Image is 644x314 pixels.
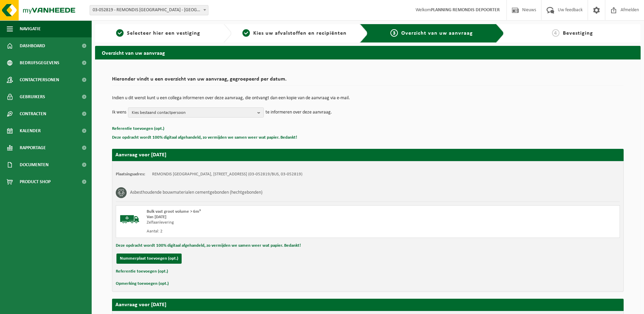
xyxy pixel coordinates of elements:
span: Kalender [20,122,41,139]
div: Aantal: 2 [147,229,395,234]
span: Contactpersonen [20,71,59,88]
span: Documenten [20,156,49,173]
span: 3 [390,29,398,37]
strong: PLANNING REMONDIS DEPOORTER [431,7,500,13]
span: Bulk vast groot volume > 6m³ [147,209,201,214]
p: Indien u dit wenst kunt u een collega informeren over deze aanvraag, die ontvangt dan een kopie v... [112,96,624,101]
div: Zelfaanlevering [147,220,395,225]
a: 1Selecteer hier een vestiging [98,29,218,37]
span: Bevestiging [563,31,593,36]
h3: Asbesthoudende bouwmaterialen cementgebonden (hechtgebonden) [130,187,262,198]
span: Selecteer hier een vestiging [127,31,200,36]
strong: Van [DATE] [147,215,166,219]
p: te informeren over deze aanvraag. [265,107,332,118]
span: 03-052819 - REMONDIS WEST-VLAANDEREN - OOSTENDE [90,5,208,15]
button: Kies bestaand contactpersoon [128,107,264,118]
img: BL-SO-LV.png [119,209,140,229]
p: Ik wens [112,107,126,118]
span: Navigatie [20,20,41,37]
span: Product Shop [20,173,51,190]
span: 4 [552,29,559,37]
button: Referentie toevoegen (opt.) [116,267,168,276]
td: REMONDIS [GEOGRAPHIC_DATA], [STREET_ADDRESS] (03-052819/BUS, 03-052819) [152,172,302,177]
span: 2 [242,29,250,37]
span: 03-052819 - REMONDIS WEST-VLAANDEREN - OOSTENDE [90,5,208,15]
strong: Plaatsingsadres: [116,172,145,176]
span: Gebruikers [20,88,45,105]
button: Nummerplaat toevoegen (opt.) [116,254,182,264]
h2: Overzicht van uw aanvraag [95,46,641,59]
button: Referentie toevoegen (opt.) [112,124,164,133]
button: Opmerking toevoegen (opt.) [116,279,169,288]
span: Contracten [20,105,46,122]
span: Overzicht van uw aanvraag [401,31,473,36]
a: 2Kies uw afvalstoffen en recipiënten [235,29,354,37]
span: Kies bestaand contactpersoon [132,108,255,118]
span: Rapportage [20,139,46,156]
h2: Hieronder vindt u een overzicht van uw aanvraag, gegroepeerd per datum. [112,76,624,86]
button: Deze opdracht wordt 100% digitaal afgehandeld, zo vermijden we samen weer wat papier. Bedankt! [112,133,297,142]
strong: Aanvraag voor [DATE] [115,302,166,308]
span: Dashboard [20,37,45,54]
span: Bedrijfsgegevens [20,54,59,71]
span: Kies uw afvalstoffen en recipiënten [253,31,347,36]
button: Deze opdracht wordt 100% digitaal afgehandeld, zo vermijden we samen weer wat papier. Bedankt! [116,241,301,250]
strong: Aanvraag voor [DATE] [115,152,166,158]
span: 1 [116,29,124,37]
